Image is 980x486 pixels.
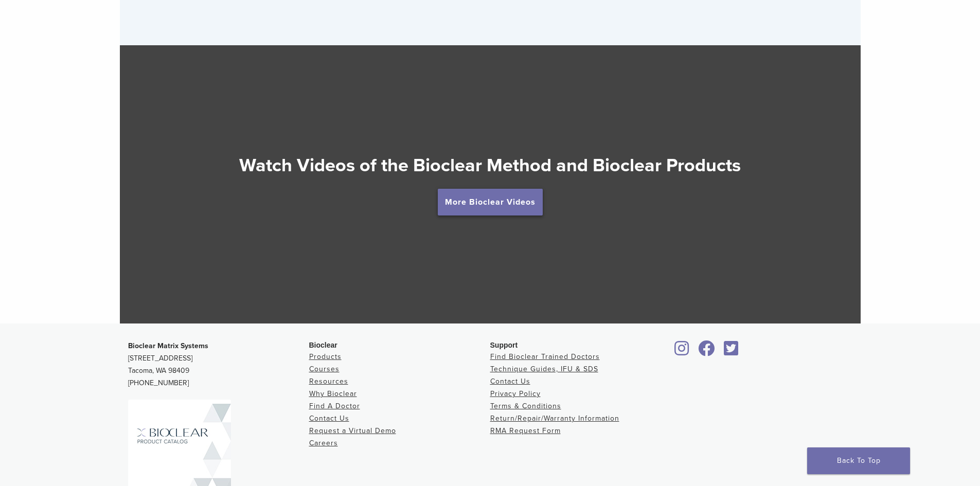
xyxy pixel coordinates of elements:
[490,402,561,410] a: Terms & Conditions
[309,402,360,410] a: Find A Doctor
[309,439,338,447] a: Careers
[807,447,910,474] a: Back To Top
[128,340,309,389] p: [STREET_ADDRESS] Tacoma, WA 98409 [PHONE_NUMBER]
[309,426,396,435] a: Request a Virtual Demo
[309,414,349,423] a: Contact Us
[671,347,693,357] a: Bioclear
[309,352,342,361] a: Products
[128,341,208,350] strong: Bioclear Matrix Systems
[721,347,742,357] a: Bioclear
[490,414,619,423] a: Return/Repair/Warranty Information
[309,365,340,373] a: Courses
[309,389,357,398] a: Why Bioclear
[490,365,598,373] a: Technique Guides, IFU & SDS
[490,352,600,361] a: Find Bioclear Trained Doctors
[309,341,337,349] span: Bioclear
[120,153,861,178] h2: Watch Videos of the Bioclear Method and Bioclear Products
[438,189,543,215] a: More Bioclear Videos
[309,377,348,386] a: Resources
[490,341,518,349] span: Support
[695,347,719,357] a: Bioclear
[490,377,530,386] a: Contact Us
[490,389,541,398] a: Privacy Policy
[490,426,561,435] a: RMA Request Form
